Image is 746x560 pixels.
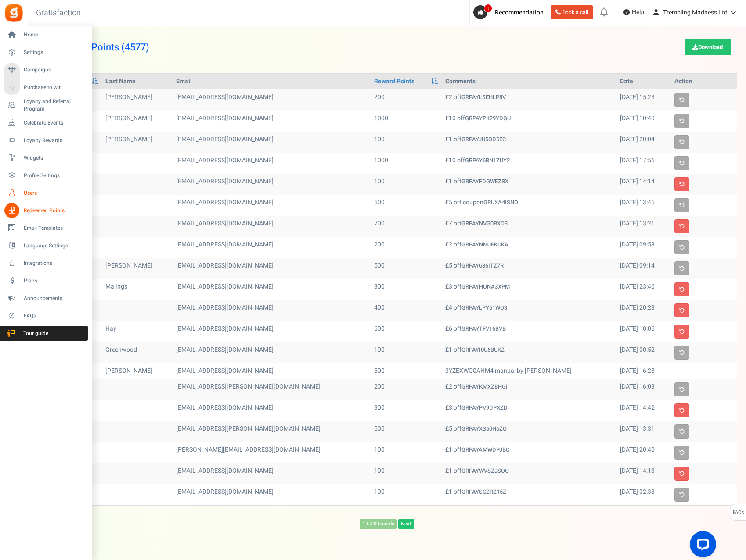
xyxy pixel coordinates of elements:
[551,5,593,19] a: Book a call
[4,273,88,288] a: Plans
[465,114,511,122] strong: GRPAYPK29YDGU
[679,450,685,455] i: User already used the coupon
[4,238,88,253] a: Language Settings
[371,379,442,400] td: 200
[679,182,685,187] i: Delete coupon and restore points
[102,279,173,300] td: Malings
[371,216,442,237] td: 700
[102,342,173,363] td: Greenwood
[442,363,616,379] td: 3YZEXWG0AHM4 manual by [PERSON_NAME]
[442,279,616,300] td: £3 off
[24,189,85,197] span: Users
[671,74,737,89] th: Action
[442,74,616,89] th: Comments
[4,291,88,306] a: Announcements
[371,153,442,174] td: 1000
[371,463,442,484] td: 100
[24,207,85,214] span: Redeemed Points
[442,216,616,237] td: £7 off
[24,277,85,285] span: Plans
[679,161,685,166] i: User already used the coupon
[173,363,371,379] td: [EMAIL_ADDRESS][DOMAIN_NAME]
[442,174,616,195] td: £1 off
[371,442,442,463] td: 100
[371,111,442,132] td: 1000
[24,242,85,250] span: Language Settings
[43,43,149,52] span: Redeemed Points ( )
[4,133,88,148] a: Loyalty Rewards
[616,421,671,442] td: [DATE] 13:31
[371,421,442,442] td: 500
[371,300,442,321] td: 400
[442,321,616,342] td: £6 off
[24,66,85,74] span: Campaigns
[371,363,442,379] td: 500
[371,342,442,363] td: 100
[442,442,616,463] td: £1 off
[663,8,728,17] span: Trembling Madness Ltd
[4,28,88,43] a: Home
[616,216,671,237] td: [DATE] 13:21
[173,195,371,216] td: [EMAIL_ADDRESS][DOMAIN_NAME]
[173,237,371,258] td: [EMAIL_ADDRESS][DOMAIN_NAME]
[24,172,85,179] span: Profile Settings
[4,98,88,113] a: Loyalty and Referral Program
[616,153,671,174] td: [DATE] 17:56
[679,350,685,355] i: User already used the coupon
[24,119,85,127] span: Celebrate Events
[679,266,685,271] i: User already used the coupon
[24,312,85,320] span: FAQs
[374,77,414,86] a: Reward Points
[371,321,442,342] td: 600
[630,8,644,17] span: Help
[4,221,88,235] a: Email Templates
[461,382,508,391] strong: GRPAYKMXZBHGI
[102,111,173,132] td: [PERSON_NAME]
[4,185,88,200] a: Users
[616,379,671,400] td: [DATE] 16:08
[461,467,509,475] strong: GRPAYWVSZJSOO
[442,300,616,321] td: £4 off
[173,132,371,153] td: [EMAIL_ADDRESS][DOMAIN_NAME]
[371,195,442,216] td: 500
[173,216,371,237] td: [EMAIL_ADDRESS][DOMAIN_NAME]
[616,400,671,421] td: [DATE] 14:42
[173,463,371,484] td: [EMAIL_ADDRESS][DOMAIN_NAME]
[4,63,88,78] a: Campaigns
[173,74,371,89] th: Email
[461,488,506,496] strong: GRPAYSCZRZ15Z
[461,282,510,291] strong: GRPAYHONA3XPM
[679,329,685,334] i: Delete coupon and restore points
[371,89,442,111] td: 200
[4,45,88,60] a: Settings
[125,40,146,54] span: 4577
[679,429,685,434] i: User already used the coupon
[371,279,442,300] td: 300
[461,346,505,354] strong: GRPAYI0U6BUKZ
[26,4,90,22] h3: Gratisfaction
[616,342,671,363] td: [DATE] 00:52
[4,80,88,95] a: Purchase to win
[4,330,65,337] span: Tour guide
[102,363,173,379] td: [PERSON_NAME]
[461,240,508,249] strong: GRPAYNMJEKCKA
[461,325,506,333] strong: GRPAYTFV16BVB
[173,400,371,421] td: [EMAIL_ADDRESS][DOMAIN_NAME]
[495,8,544,17] span: Recommendation
[616,111,671,132] td: [DATE] 10:40
[679,97,685,103] i: User already used the coupon
[616,195,671,216] td: [DATE] 13:45
[173,279,371,300] td: [EMAIL_ADDRESS][DOMAIN_NAME]
[371,400,442,421] td: 300
[679,471,685,476] i: Delete coupon and restore points
[4,150,88,165] a: Widgets
[679,224,685,229] i: Delete coupon and restore points
[442,111,616,132] td: £10 off
[102,132,173,153] td: [PERSON_NAME]
[461,177,508,185] strong: GRPAYFDGWEZBX
[442,421,616,442] td: £5 off
[679,308,685,313] i: Delete coupon and restore points
[173,342,371,363] td: [EMAIL_ADDRESS][DOMAIN_NAME]
[24,31,85,39] span: Home
[24,154,85,162] span: Widgets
